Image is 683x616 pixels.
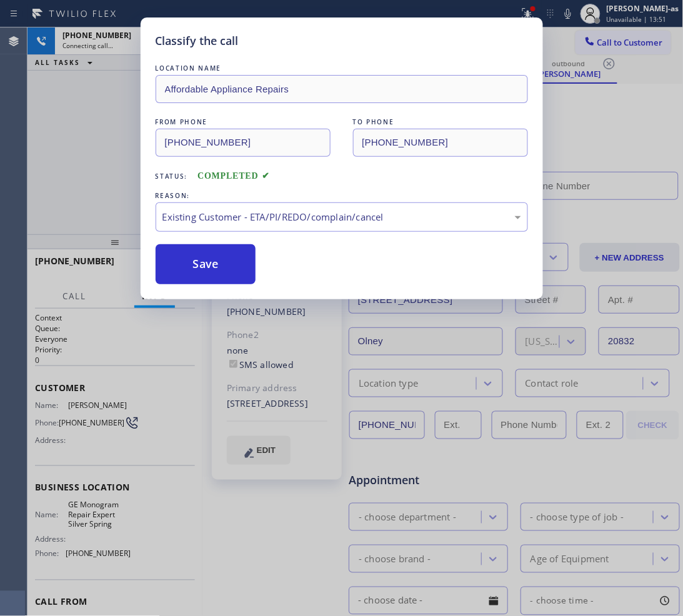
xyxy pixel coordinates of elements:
span: COMPLETED [197,171,270,181]
div: Existing Customer - ETA/PI/REDO/complain/cancel [162,210,521,224]
input: To phone [353,129,528,157]
div: TO PHONE [353,116,528,129]
span: Status: [156,172,188,181]
h5: Classify the call [156,32,239,49]
div: FROM PHONE [156,116,331,129]
div: REASON: [156,189,528,202]
div: LOCATION NAME [156,62,528,75]
input: From phone [156,129,331,157]
button: Save [156,244,256,284]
